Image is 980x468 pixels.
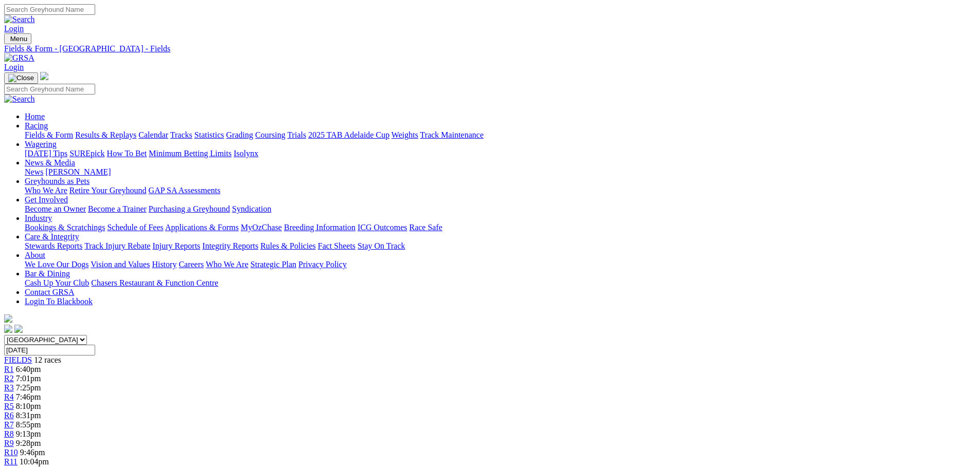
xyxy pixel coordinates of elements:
a: Who We Are [25,186,67,195]
a: Syndication [232,204,271,213]
span: 9:28pm [16,439,41,447]
a: Greyhounds as Pets [25,177,90,185]
a: News [25,167,43,176]
a: Industry [25,214,52,222]
a: Login [4,24,24,33]
input: Search [4,4,95,15]
span: 7:25pm [16,383,41,392]
a: Integrity Reports [202,241,258,250]
a: Chasers Restaurant & Function Centre [91,278,218,287]
a: R5 [4,402,14,410]
div: Industry [25,223,976,232]
a: Purchasing a Greyhound [149,204,230,213]
a: GAP SA Assessments [149,186,221,195]
a: R1 [4,365,14,373]
a: Schedule of Fees [107,223,163,232]
a: Grading [226,130,253,139]
input: Select date [4,345,95,355]
a: Results & Replays [75,130,136,139]
a: Wagering [25,140,57,148]
a: Fields & Form [25,130,73,139]
a: Login [4,63,24,71]
a: How To Bet [107,149,147,158]
a: Strategic Plan [251,260,296,269]
span: 10:04pm [20,457,49,466]
a: Trials [287,130,306,139]
a: Bookings & Scratchings [25,223,105,232]
a: 2025 TAB Adelaide Cup [308,130,389,139]
a: Weights [391,130,418,139]
button: Toggle navigation [4,72,38,84]
a: FIELDS [4,355,32,364]
img: Search [4,95,35,104]
img: twitter.svg [14,325,23,333]
a: SUREpick [69,149,104,158]
a: MyOzChase [241,223,282,232]
div: Wagering [25,149,976,158]
a: R6 [4,411,14,420]
a: Track Injury Rebate [84,241,150,250]
a: Injury Reports [152,241,200,250]
a: About [25,251,45,259]
div: About [25,260,976,269]
a: Bar & Dining [25,269,70,278]
a: Calendar [138,130,168,139]
a: Who We Are [206,260,248,269]
a: R11 [4,457,17,466]
div: News & Media [25,167,976,177]
a: Stewards Reports [25,241,82,250]
span: R2 [4,374,14,383]
span: 12 races [34,355,61,364]
img: facebook.svg [4,325,12,333]
a: Become an Owner [25,204,86,213]
a: Race Safe [409,223,442,232]
a: Isolynx [234,149,258,158]
a: R10 [4,448,18,457]
a: R9 [4,439,14,447]
a: [PERSON_NAME] [45,167,111,176]
img: logo-grsa-white.png [40,72,48,80]
span: 9:13pm [16,429,41,438]
a: ICG Outcomes [358,223,407,232]
a: R8 [4,429,14,438]
div: Racing [25,130,976,140]
a: R7 [4,420,14,429]
img: Close [8,74,34,82]
a: Home [25,112,45,121]
a: Care & Integrity [25,232,79,241]
a: Privacy Policy [298,260,347,269]
a: Minimum Betting Limits [149,149,231,158]
span: Menu [10,35,27,43]
span: 8:55pm [16,420,41,429]
div: Bar & Dining [25,278,976,288]
span: 6:40pm [16,365,41,373]
div: Get Involved [25,204,976,214]
a: Track Maintenance [420,130,484,139]
a: Applications & Forms [165,223,239,232]
a: Retire Your Greyhound [69,186,147,195]
a: R3 [4,383,14,392]
input: Search [4,84,95,95]
span: 7:01pm [16,374,41,383]
a: Contact GRSA [25,288,74,296]
div: Greyhounds as Pets [25,186,976,195]
span: 8:31pm [16,411,41,420]
a: Racing [25,121,48,130]
a: News & Media [25,158,75,167]
img: GRSA [4,53,34,63]
a: We Love Our Dogs [25,260,88,269]
a: R4 [4,392,14,401]
a: Coursing [255,130,286,139]
a: Fields & Form - [GEOGRAPHIC_DATA] - Fields [4,44,976,53]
